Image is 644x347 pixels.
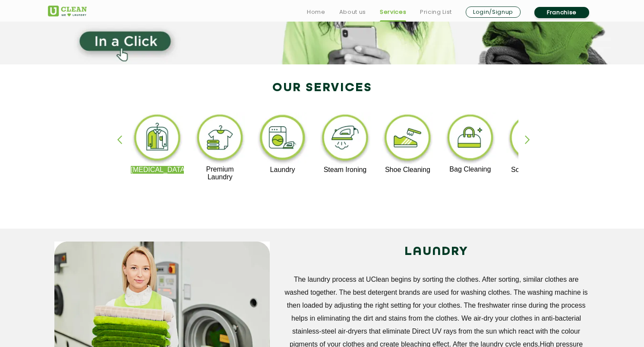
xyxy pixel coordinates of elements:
p: Steam Ironing [319,166,372,174]
a: Home [307,7,325,17]
p: Premium Laundry [193,166,246,181]
img: premium_laundry_cleaning_11zon.webp [193,112,246,166]
p: Shoe Cleaning [381,166,434,174]
img: UClean Laundry and Dry Cleaning [48,6,87,16]
p: [MEDICAL_DATA] [131,166,184,174]
img: bag_cleaning_11zon.webp [444,112,497,166]
img: sofa_cleaning_11zon.webp [506,112,559,166]
img: shoe_cleaning_11zon.webp [381,112,434,166]
p: Bag Cleaning [444,166,497,173]
a: Login/Signup [466,6,521,18]
img: dry_cleaning_11zon.webp [131,112,184,166]
p: Sofa Cleaning [506,166,559,174]
a: Franchise [534,7,589,18]
p: Laundry [256,166,309,174]
img: steam_ironing_11zon.webp [319,112,372,166]
h2: LAUNDRY [283,242,590,262]
a: Pricing List [420,7,452,17]
a: Services [380,7,406,17]
img: laundry_cleaning_11zon.webp [256,112,309,166]
a: About us [339,7,366,17]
